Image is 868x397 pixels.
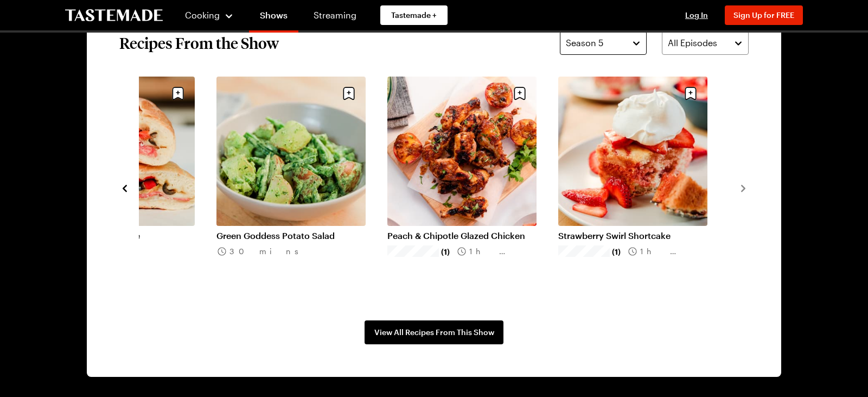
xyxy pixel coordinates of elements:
h2: Recipes From the Show [119,33,279,53]
a: Green Goddess Potato Salad [216,230,366,241]
button: navigate to next item [738,181,749,194]
button: Log In [675,10,718,21]
a: Shows [249,2,298,33]
button: Save recipe [168,83,188,104]
span: Log In [685,10,708,20]
a: Tastemade + [380,5,448,25]
button: Save recipe [680,83,701,104]
span: Cooking [185,10,220,20]
div: 30 / 30 [558,77,729,299]
button: Season 5 [560,31,647,55]
a: To Tastemade Home Page [65,9,163,22]
a: Peach & Chipotle Glazed Chicken [387,230,537,241]
a: Strawberry Swirl Shortcake [558,230,707,241]
button: All Episodes [662,31,749,55]
button: Save recipe [509,83,530,104]
button: navigate to previous item [119,181,130,194]
span: Tastemade + [391,10,437,21]
div: 28 / 30 [216,77,387,299]
div: 29 / 30 [387,77,558,299]
span: All Episodes [668,36,717,49]
span: Sign Up for FREE [733,10,794,20]
button: Cooking [184,2,234,28]
span: Season 5 [566,36,603,49]
a: View All Recipes From This Show [365,320,503,344]
span: View All Recipes From This Show [374,327,494,338]
button: Sign Up for FREE [725,5,803,25]
button: Save recipe [339,83,359,104]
